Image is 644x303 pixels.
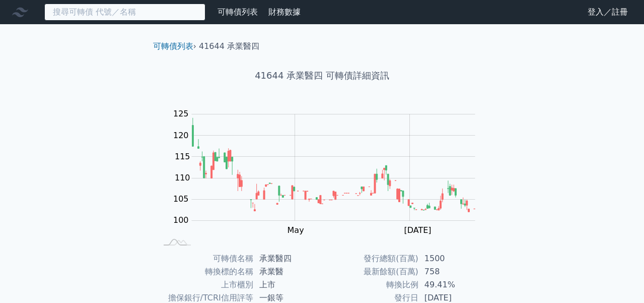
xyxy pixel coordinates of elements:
tspan: [DATE] [404,225,432,235]
tspan: 120 [173,131,189,140]
td: 承業醫四 [253,252,322,265]
a: 可轉債列表 [218,7,258,17]
tspan: 110 [175,173,190,183]
td: 發行總額(百萬) [322,252,418,265]
td: 最新餘額(百萬) [322,265,418,278]
tspan: 105 [173,194,189,204]
li: › [153,40,196,52]
td: 可轉債名稱 [157,252,253,265]
td: 758 [418,265,487,278]
h1: 41644 承業醫四 可轉債詳細資訊 [145,69,499,83]
td: 承業醫 [253,265,322,278]
li: 41644 承業醫四 [199,40,259,52]
a: 財務數據 [268,7,301,17]
td: 49.41% [418,278,487,291]
a: 可轉債列表 [153,41,193,51]
tspan: May [288,225,304,235]
td: 轉換比例 [322,278,418,291]
g: Chart [168,109,490,235]
tspan: 100 [173,215,189,225]
td: 1500 [418,252,487,265]
a: 登入／註冊 [580,4,636,20]
tspan: 115 [175,152,190,161]
input: 搜尋可轉債 代號／名稱 [44,4,205,21]
td: 轉換標的名稱 [157,265,253,278]
td: 上市櫃別 [157,278,253,291]
tspan: 125 [173,109,189,118]
td: 上市 [253,278,322,291]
